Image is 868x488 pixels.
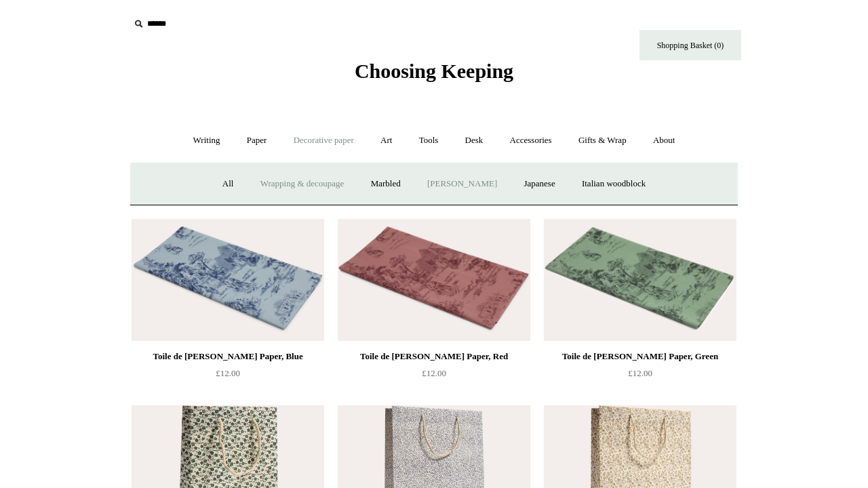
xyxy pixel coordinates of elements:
a: Writing [181,123,233,159]
a: [PERSON_NAME] [415,166,509,202]
div: Toile de [PERSON_NAME] Paper, Red [341,348,527,365]
img: Toile de Jouy Tissue Paper, Blue [132,219,324,341]
a: Wrapping & decoupage [248,166,357,202]
a: Toile de Jouy Tissue Paper, Green Toile de Jouy Tissue Paper, Green [544,219,736,341]
a: Marbled [359,166,413,202]
div: Toile de [PERSON_NAME] Paper, Green [547,348,733,365]
a: Toile de [PERSON_NAME] Paper, Red £12.00 [338,348,530,404]
span: £12.00 [422,368,446,378]
img: Toile de Jouy Tissue Paper, Red [338,219,530,341]
a: Toile de Jouy Tissue Paper, Blue Toile de Jouy Tissue Paper, Blue [132,219,324,341]
span: £12.00 [216,368,240,378]
span: Choosing Keeping [355,60,513,82]
a: Paper [235,123,279,159]
div: Toile de [PERSON_NAME] Paper, Blue [135,348,321,365]
a: Tools [407,123,451,159]
a: Art [368,123,404,159]
a: Choosing Keeping [355,70,513,80]
a: Gifts & Wrap [566,123,639,159]
a: Shopping Basket (0) [639,30,741,60]
a: Desk [453,123,496,159]
a: Italian woodblock [570,166,658,202]
a: Decorative paper [281,123,366,159]
a: Toile de Jouy Tissue Paper, Red Toile de Jouy Tissue Paper, Red [338,219,530,341]
a: Japanese [511,166,567,202]
a: About [641,123,688,159]
a: Toile de [PERSON_NAME] Paper, Blue £12.00 [132,348,324,404]
a: All [210,166,246,202]
span: £12.00 [628,368,652,378]
a: Accessories [498,123,564,159]
a: Toile de [PERSON_NAME] Paper, Green £12.00 [544,348,736,404]
img: Toile de Jouy Tissue Paper, Green [544,219,736,341]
